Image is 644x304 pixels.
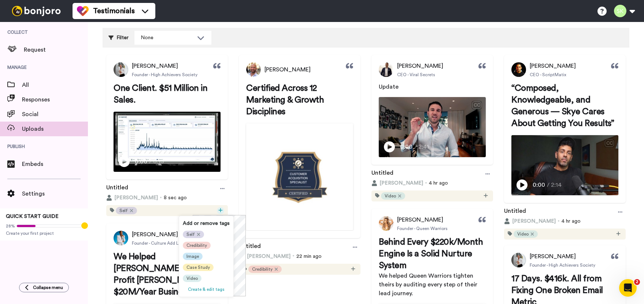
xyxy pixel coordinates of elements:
[149,157,152,166] span: /
[379,97,486,157] img: Video Thumbnail
[106,194,228,201] div: 8 sec ago
[106,194,158,201] button: [PERSON_NAME]
[6,223,15,229] span: 28%
[93,6,135,16] span: Testimonials
[6,230,82,236] span: Create your first project
[114,62,128,77] img: Profile Picture
[634,279,640,285] span: 2
[511,253,526,267] img: Profile Picture
[418,142,431,151] span: 2:41
[371,179,493,187] div: 4 hr ago
[135,157,148,166] span: 0:00
[371,179,423,187] button: [PERSON_NAME]
[605,140,614,147] div: CC
[22,160,88,168] span: Embeds
[6,214,59,219] span: QUICK START GUIDE
[246,62,261,77] img: Profile Picture
[188,287,225,292] span: Create & edit tags
[22,189,88,198] span: Settings
[530,252,576,261] span: [PERSON_NAME]
[379,62,393,77] img: Profile Picture
[517,231,529,237] span: Video
[511,62,526,77] img: Profile Picture
[132,230,178,239] span: [PERSON_NAME]
[504,207,526,218] a: Untitled
[530,72,566,78] span: CEO - ScriptMatix
[246,84,326,116] span: Certified Across 12 Marketing & Growth Disciplines
[114,194,158,201] span: [PERSON_NAME]
[414,142,417,151] span: /
[22,125,88,133] span: Uploads
[186,242,207,248] span: Credibility
[22,81,88,89] span: All
[504,218,556,225] button: [PERSON_NAME]
[114,252,222,296] span: We Helped [PERSON_NAME] Plug Profit [PERSON_NAME] in a $20M/Year Business.
[547,181,549,189] span: /
[371,168,393,179] a: Untitled
[530,262,595,268] span: Founder - High Achievers Society
[114,112,221,172] img: Video Thumbnail
[114,231,128,245] img: Profile Picture
[22,95,88,104] span: Responses
[141,34,193,41] div: None
[264,65,311,74] span: [PERSON_NAME]
[132,240,186,246] span: Founder - Culture Add Labs
[153,157,166,166] span: 0:15
[379,273,479,296] span: We helped Queen Warriors tighten theirs by auditing every step of their lead journey.
[239,253,360,260] div: 22 min ago
[400,142,413,151] span: 0:00
[186,275,198,281] span: Video
[132,62,178,70] span: [PERSON_NAME]
[511,135,618,195] img: Video Thumbnail
[183,221,230,226] strong: Add or remove tags
[511,84,614,128] span: “Composed, Knowledgeable, and Generous — Skye Cares About Getting You Results”
[472,101,481,109] div: CC
[380,179,423,187] span: [PERSON_NAME]
[385,193,396,199] span: Video
[246,123,353,230] img: Video Thumbnail
[119,208,128,214] span: Self
[267,216,280,225] span: 0:00
[379,84,399,90] span: Update
[512,218,556,225] span: [PERSON_NAME]
[619,279,637,297] iframe: Intercom live chat
[77,5,89,17] img: tm-color.svg
[397,215,443,224] span: [PERSON_NAME]
[186,231,195,237] span: Self
[114,84,210,104] span: One Client. $51 Million in Sales.
[22,110,88,119] span: Social
[24,45,88,54] span: Request
[533,181,545,189] span: 0:00
[132,72,197,78] span: Founder - High Achievers Society
[239,253,290,260] button: [PERSON_NAME]
[186,264,210,270] span: Case Study
[239,242,261,253] a: Untitled
[504,218,626,225] div: 4 hr ago
[282,216,284,225] span: /
[530,62,576,70] span: [PERSON_NAME]
[106,183,128,194] a: Untitled
[81,222,88,229] div: Tooltip anchor
[379,238,485,270] span: Behind Every $220k/Month Engine Is a Solid Nurture System
[33,285,63,290] span: Collapse menu
[252,266,273,272] span: Credibility
[286,216,299,225] span: 0:30
[108,31,129,45] div: Filter
[551,181,564,189] span: 2:14
[397,226,448,231] span: Founder - Queen Warriors
[397,62,443,70] span: [PERSON_NAME]
[379,216,393,231] img: Profile Picture
[397,72,435,78] span: CEO - Viral Secrets
[247,253,290,260] span: [PERSON_NAME]
[19,283,69,292] button: Collapse menu
[186,253,199,259] span: Image
[9,6,64,16] img: bj-logo-header-white.svg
